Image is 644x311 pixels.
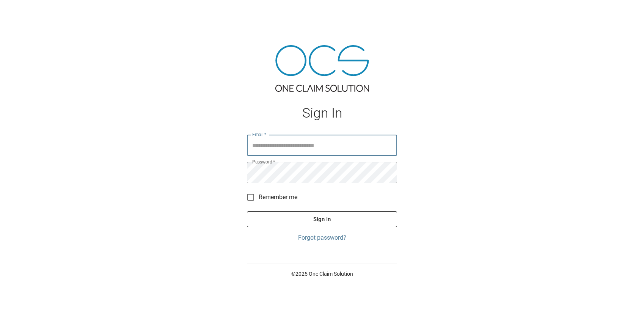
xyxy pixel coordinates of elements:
[247,105,397,121] h1: Sign In
[275,45,369,92] img: ocs-logo-tra.png
[247,233,397,242] a: Forgot password?
[259,193,297,202] span: Remember me
[252,159,275,165] label: Password
[252,131,267,138] label: Email
[247,270,397,278] p: © 2025 One Claim Solution
[9,5,39,20] img: ocs-logo-white-transparent.png
[247,211,397,227] button: Sign In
